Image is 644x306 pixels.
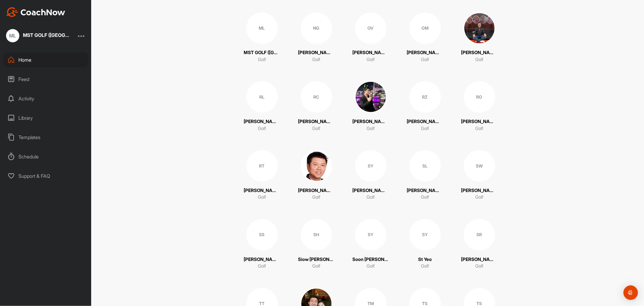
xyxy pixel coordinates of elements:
div: SW [464,150,495,181]
div: MST GOLF ([GEOGRAPHIC_DATA]) PTE LTD [23,33,71,37]
div: RC [301,81,332,112]
p: Golf [258,194,266,201]
p: [PERSON_NAME] [407,118,443,125]
p: [PERSON_NAME] [244,118,280,125]
p: Golf [258,125,266,132]
p: Golf [475,194,483,201]
p: Golf [421,56,429,63]
a: SW[PERSON_NAME]Golf [461,150,498,201]
a: [PERSON_NAME]Golf [461,12,498,63]
div: SY [409,219,441,250]
p: Golf [312,125,320,132]
p: [PERSON_NAME] [407,187,443,194]
p: Golf [312,263,320,270]
p: Golf [421,263,429,270]
div: SY [355,150,386,181]
img: square_0cd0bade915dda41acc29aff465cd8f7.jpg [464,12,495,44]
p: Golf [421,125,429,132]
p: [PERSON_NAME] [461,187,498,194]
img: square_08046dbb063a71f0300f14eea03d812f.jpg [355,81,386,112]
div: SY [355,219,386,250]
div: Templates [3,130,88,145]
p: [PERSON_NAME] [461,256,498,263]
p: Golf [475,125,483,132]
div: SH [301,219,332,250]
p: Golf [258,263,266,270]
div: OM [409,12,441,44]
p: [PERSON_NAME] - Template [244,187,280,194]
div: RO [464,81,495,112]
a: SYSt YeoGolf [407,219,443,270]
div: ML [246,12,278,44]
p: Golf [312,56,320,63]
a: RO[PERSON_NAME]Golf [461,81,498,132]
p: [PERSON_NAME] [298,187,335,194]
div: RZ [409,81,441,112]
p: [PERSON_NAME] [353,118,389,125]
a: OV[PERSON_NAME]Golf [353,12,389,63]
p: [PERSON_NAME] Sq [244,256,280,263]
a: NG[PERSON_NAME]Golf [298,12,335,63]
a: SHSiow [PERSON_NAME]Golf [298,219,335,270]
a: [PERSON_NAME]Golf [298,150,335,201]
div: Library [3,110,88,125]
p: Golf [367,56,375,63]
p: [PERSON_NAME] MM [407,49,443,56]
p: [PERSON_NAME] [298,49,335,56]
div: RT [246,150,278,181]
a: SYSoon [PERSON_NAME]Golf [353,219,389,270]
div: Open Intercom Messenger [623,285,638,300]
p: Golf [421,194,429,201]
p: [PERSON_NAME] [461,118,498,125]
div: Home [3,52,88,67]
p: Golf [312,194,320,201]
a: SL[PERSON_NAME]Golf [407,150,443,201]
p: Siow [PERSON_NAME] [298,256,335,263]
div: Support & FAQ [3,168,88,184]
div: ML [6,29,19,42]
div: SL [409,150,441,181]
a: SR[PERSON_NAME]Golf [461,219,498,270]
p: Golf [367,125,375,132]
a: RZ[PERSON_NAME]Golf [407,81,443,132]
a: SS[PERSON_NAME] SqGolf [244,219,280,270]
p: Golf [475,263,483,270]
a: RL[PERSON_NAME]Golf [244,81,280,132]
a: RT[PERSON_NAME] - TemplateGolf [244,150,280,201]
p: [PERSON_NAME] [298,118,335,125]
div: Feed [3,72,88,87]
p: Golf [367,263,375,270]
a: OM[PERSON_NAME] MMGolf [407,12,443,63]
div: OV [355,12,386,44]
a: [PERSON_NAME]Golf [353,81,389,132]
p: Golf [367,194,375,201]
p: [PERSON_NAME] [461,49,498,56]
p: St Yeo [418,256,432,263]
div: Activity [3,91,88,106]
a: RC[PERSON_NAME]Golf [298,81,335,132]
p: Soon [PERSON_NAME] [353,256,389,263]
div: SS [246,219,278,250]
img: CoachNow [6,7,65,17]
a: SY[PERSON_NAME]Golf [353,150,389,201]
img: square_82c144f691ae1e16a714221dcf7d6dd3.jpg [301,150,332,181]
div: NG [301,12,332,44]
div: Schedule [3,149,88,164]
p: [PERSON_NAME] [353,49,389,56]
p: [PERSON_NAME] [353,187,389,194]
p: Golf [475,56,483,63]
p: MST GOLF ([GEOGRAPHIC_DATA]) PTE LTD [244,49,280,56]
div: RL [246,81,278,112]
div: SR [464,219,495,250]
p: Golf [258,56,266,63]
a: MLMST GOLF ([GEOGRAPHIC_DATA]) PTE LTDGolf [244,12,280,63]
